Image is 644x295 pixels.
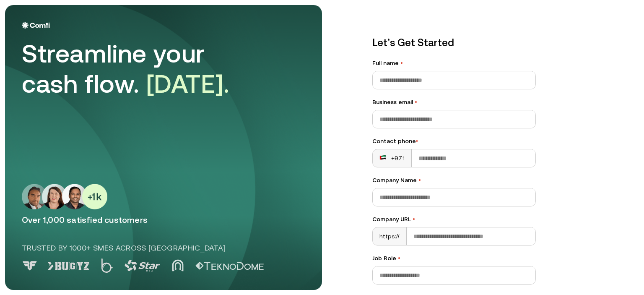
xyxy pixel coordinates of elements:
[372,35,536,50] p: Let’s Get Started
[418,177,421,183] span: •
[373,227,407,245] div: https://
[413,216,415,222] span: •
[400,60,403,66] span: •
[172,259,184,272] img: Logo 4
[22,22,50,29] img: Logo
[372,215,536,224] label: Company URL
[47,262,89,270] img: Logo 1
[416,138,418,144] span: •
[379,154,405,162] div: +971
[22,214,305,225] p: Over 1,000 satisfied customers
[372,59,536,68] label: Full name
[195,262,264,270] img: Logo 5
[146,69,230,98] span: [DATE].
[372,176,536,185] label: Company Name
[101,258,113,273] img: Logo 2
[22,39,257,99] div: Streamline your cash flow.
[372,137,536,146] div: Contact phone
[398,255,400,261] span: •
[125,260,160,272] img: Logo 3
[22,243,237,253] p: Trusted by 1000+ SMEs across [GEOGRAPHIC_DATA]
[22,261,38,271] img: Logo 0
[372,254,536,263] label: Job Role
[372,98,536,107] label: Business email
[415,99,417,105] span: •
